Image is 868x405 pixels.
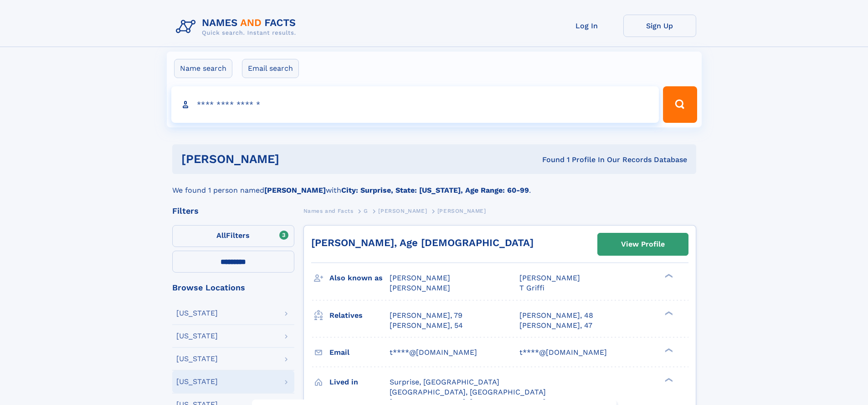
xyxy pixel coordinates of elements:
[181,153,411,165] h1: [PERSON_NAME]
[519,310,593,321] a: [PERSON_NAME], 48
[550,15,623,37] a: Log In
[663,347,673,353] div: ❯
[172,174,696,196] div: We found 1 person named with .
[364,208,368,214] span: G
[519,274,580,282] span: [PERSON_NAME]
[242,59,299,78] label: Email search
[663,310,673,316] div: ❯
[663,377,673,383] div: ❯
[519,284,544,292] span: T Griffi
[329,374,390,390] h3: Lived in
[598,233,688,255] a: View Profile
[303,205,354,216] a: Names and Facts
[176,332,218,340] div: [US_STATE]
[174,59,232,78] label: Name search
[311,237,534,248] a: [PERSON_NAME], Age [DEMOGRAPHIC_DATA]
[176,355,218,363] div: [US_STATE]
[378,208,427,214] span: [PERSON_NAME]
[176,378,218,385] div: [US_STATE]
[663,273,673,279] div: ❯
[172,207,294,215] div: Filters
[390,284,450,292] span: [PERSON_NAME]
[621,234,665,255] div: View Profile
[176,310,218,317] div: [US_STATE]
[390,310,462,321] a: [PERSON_NAME], 79
[364,205,368,216] a: G
[172,15,303,39] img: Logo Names and Facts
[437,208,486,214] span: [PERSON_NAME]
[329,308,390,323] h3: Relatives
[390,274,450,282] span: [PERSON_NAME]
[663,86,697,123] button: Search Button
[264,186,326,195] b: [PERSON_NAME]
[378,205,427,216] a: [PERSON_NAME]
[519,321,592,331] a: [PERSON_NAME], 47
[329,345,390,360] h3: Email
[216,231,226,240] span: All
[411,155,687,165] div: Found 1 Profile In Our Records Database
[329,270,390,286] h3: Also known as
[172,284,294,292] div: Browse Locations
[341,186,529,195] b: City: Surprise, State: [US_STATE], Age Range: 60-99
[172,225,294,247] label: Filters
[390,378,499,386] span: Surprise, [GEOGRAPHIC_DATA]
[390,388,546,396] span: [GEOGRAPHIC_DATA], [GEOGRAPHIC_DATA]
[390,321,463,331] a: [PERSON_NAME], 54
[171,86,659,123] input: search input
[623,15,696,37] a: Sign Up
